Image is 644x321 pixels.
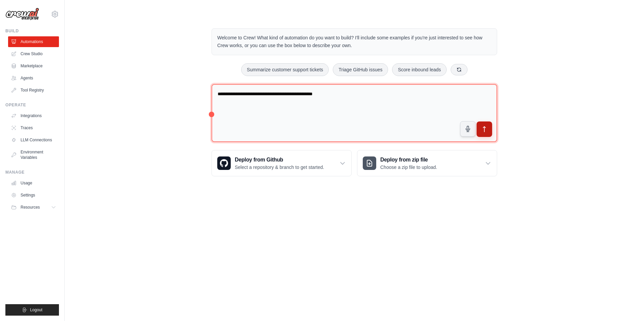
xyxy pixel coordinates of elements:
a: Crew Studio [8,48,59,59]
div: Build [5,28,59,34]
a: LLM Connections [8,135,59,145]
a: Usage [8,178,59,188]
button: Logout [5,304,59,316]
p: Choose a zip file to upload. [380,164,437,171]
span: Logout [30,307,42,313]
button: Summarize customer support tickets [241,63,329,76]
a: Traces [8,122,59,133]
button: Triage GitHub issues [333,63,388,76]
a: Integrations [8,110,59,121]
a: Tool Registry [8,85,59,96]
p: Welcome to Crew! What kind of automation do you want to build? I'll include some examples if you'... [217,34,491,49]
button: Score inbound leads [392,63,447,76]
div: Manage [5,170,59,175]
h3: Deploy from zip file [380,156,437,164]
a: Agents [8,73,59,83]
h3: Deploy from Github [235,156,324,164]
a: Settings [8,190,59,201]
button: Resources [8,202,59,213]
a: Environment Variables [8,147,59,163]
span: Resources [21,205,40,210]
a: Marketplace [8,61,59,71]
div: Operate [5,102,59,108]
p: Select a repository & branch to get started. [235,164,324,171]
a: Automations [8,36,59,47]
img: Logo [5,8,39,21]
